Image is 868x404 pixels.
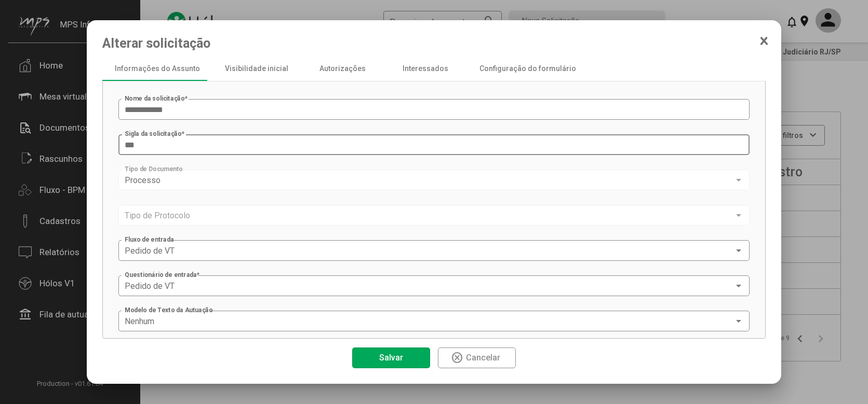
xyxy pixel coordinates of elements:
[125,246,175,256] span: Pedido de VT
[466,353,500,363] span: Cancelar
[125,316,154,326] span: Nenhum
[102,36,210,51] span: Alterar solicitação
[451,352,463,364] mat-icon: highlight_off
[379,353,403,363] span: Salvar
[125,175,161,185] span: Processo
[438,347,516,368] button: Cancelar
[352,347,430,368] button: Salvar
[115,64,200,73] div: Informações do Assunto
[479,64,576,73] div: Configuração do formulário
[125,281,175,291] span: Pedido de VT
[403,64,448,73] div: Interessados
[319,64,366,73] div: Autorizações
[225,64,288,73] div: Visibilidade inicial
